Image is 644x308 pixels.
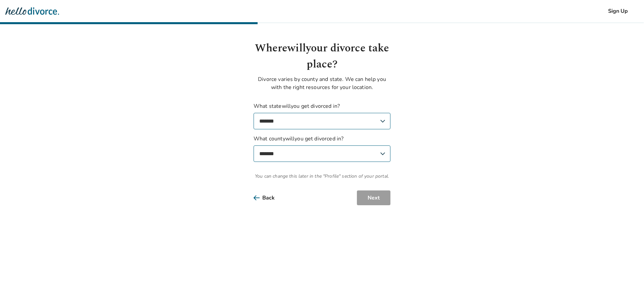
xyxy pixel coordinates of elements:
select: What countywillyou get divorced in? [254,145,390,162]
iframe: Chat Widget [610,276,644,308]
button: Back [254,190,285,205]
span: You can change this later in the "Profile" section of your portal. [254,173,390,180]
label: What state will you get divorced in? [254,102,390,129]
p: Divorce varies by county and state. We can help you with the right resources for your location. [254,75,390,91]
button: Sign Up [597,4,639,18]
button: Next [357,190,390,205]
label: What county will you get divorced in? [254,135,390,162]
img: Hello Divorce Logo [5,4,59,18]
select: What statewillyou get divorced in? [254,113,390,129]
h1: Where will your divorce take place? [254,40,390,73]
